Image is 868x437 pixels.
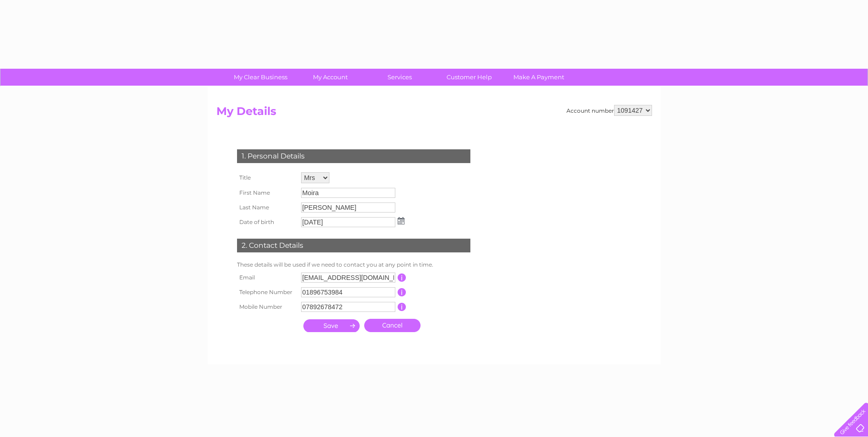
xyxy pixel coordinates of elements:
[235,259,473,270] td: These details will be used if we need to contact you at any point in time.
[235,270,299,285] th: Email
[237,149,470,163] div: 1. Personal Details
[235,215,299,229] th: Date of birth
[292,69,368,86] a: My Account
[501,69,577,86] a: Make A Payment
[431,69,507,86] a: Customer Help
[235,300,299,314] th: Mobile Number
[235,170,299,186] th: Title
[566,105,652,116] div: Account number
[235,200,299,215] th: Last Name
[398,273,406,282] input: Information
[235,285,299,300] th: Telephone Number
[223,69,298,86] a: My Clear Business
[398,288,406,296] input: Information
[303,319,360,332] input: Submit
[398,303,406,311] input: Information
[364,319,421,332] a: Cancel
[362,69,437,86] a: Services
[398,217,404,224] img: ...
[235,186,299,200] th: First Name
[216,105,652,122] h2: My Details
[237,239,470,252] div: 2. Contact Details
